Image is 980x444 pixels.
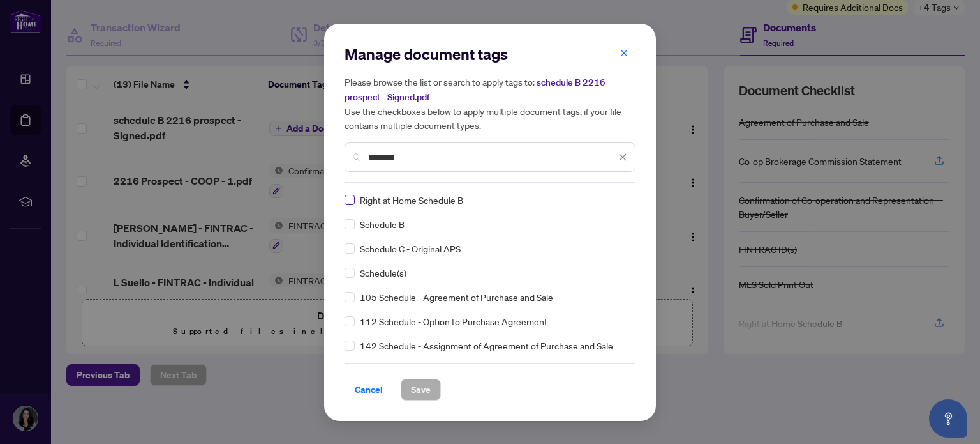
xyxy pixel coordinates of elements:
span: close [618,153,627,162]
span: 142 Schedule - Assignment of Agreement of Purchase and Sale [360,339,613,353]
span: Schedule(s) [360,266,406,280]
h2: Manage document tags [345,44,635,65]
span: 112 Schedule - Option to Purchase Agreement [360,314,547,328]
button: Save [401,379,441,401]
button: Open asap [929,399,967,438]
span: 105 Schedule - Agreement of Purchase and Sale [360,290,553,304]
span: Schedule C - Original APS [360,241,461,256]
span: Cancel [355,379,383,400]
button: Cancel [345,379,393,401]
span: Right at Home Schedule B [360,193,463,207]
span: close [620,49,628,57]
span: schedule B 2216 prospect - Signed.pdf [345,77,605,103]
h5: Please browse the list or search to apply tags to: Use the checkboxes below to apply multiple doc... [345,75,635,132]
span: Schedule B [360,217,405,231]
